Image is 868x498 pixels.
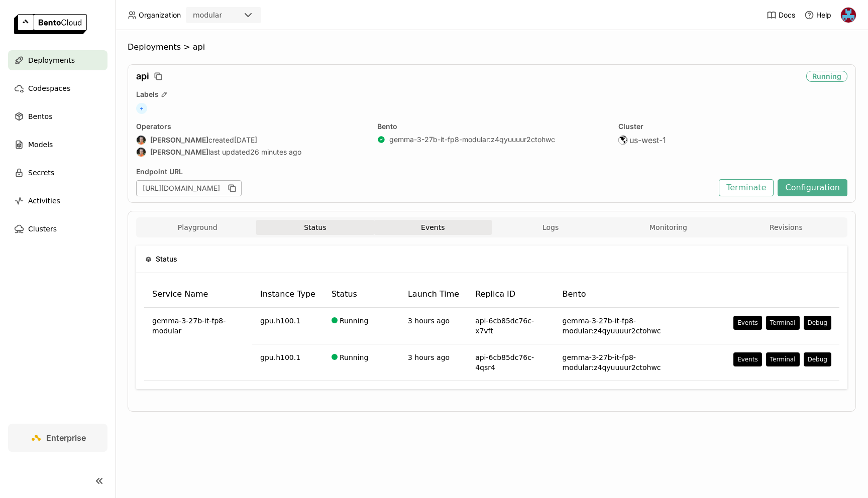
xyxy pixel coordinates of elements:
a: Models [8,135,107,155]
span: Secrets [28,167,54,179]
a: Bentos [8,106,107,127]
button: Monitoring [609,220,727,235]
div: modular [193,10,222,20]
nav: Breadcrumbs navigation [128,42,856,52]
span: gemma-3-27b-it-fp8-modular [152,316,244,336]
button: Terminate [719,179,774,196]
td: gemma-3-27b-it-fp8-modular:z4qyuuuur2ctohwc [555,308,726,344]
span: api [136,71,149,82]
span: > [181,42,193,52]
th: Instance Type [252,281,323,308]
span: Status [156,254,177,265]
span: api [193,42,205,52]
a: Activities [8,191,107,211]
span: Bentos [28,110,52,122]
span: Help [816,11,831,20]
td: api-6cb85dc76c-x7vft [467,308,554,344]
strong: [PERSON_NAME] [150,136,208,145]
span: Enterprise [46,433,86,443]
span: 3 hours ago [408,353,450,361]
button: Terminal [766,316,800,330]
span: Deployments [128,42,181,52]
button: Terminal [766,352,800,366]
div: Operators [136,122,365,131]
td: gpu.h100.1 [252,308,323,344]
div: Help [804,10,831,20]
a: Secrets [8,163,107,183]
div: created [136,135,365,145]
div: Events [737,319,758,327]
span: Docs [779,11,795,20]
span: Codespaces [28,82,70,94]
td: Running [323,344,400,381]
a: Enterprise [8,424,107,452]
button: Debug [804,316,831,330]
th: Status [323,281,400,308]
div: Cluster [618,122,847,131]
div: Bento [377,122,606,131]
th: Replica ID [467,281,554,308]
div: Labels [136,90,847,99]
th: Launch Time [400,281,467,308]
button: Debug [804,352,831,366]
div: Running [806,71,847,82]
button: Revisions [727,220,845,235]
strong: [PERSON_NAME] [150,148,208,157]
span: Models [28,139,53,151]
button: Events [733,352,762,366]
div: Events [737,355,758,363]
td: api-6cb85dc76c-4qsr4 [467,344,554,381]
span: 26 minutes ago [250,148,301,157]
td: gpu.h100.1 [252,344,323,381]
a: gemma-3-27b-it-fp8-modular:z4qyuuuur2ctohwc [389,135,555,144]
img: logo [14,14,87,34]
span: Organization [139,11,181,20]
span: + [136,103,147,114]
span: 3 hours ago [408,317,450,325]
input: Selected modular. [223,11,224,21]
th: Service Name [144,281,252,308]
span: Logs [542,223,559,232]
td: gemma-3-27b-it-fp8-modular:z4qyuuuur2ctohwc [555,344,726,381]
a: Docs [767,10,795,20]
button: Playground [139,220,256,235]
img: Alex Nikitin [841,8,856,23]
div: last updated [136,147,365,157]
span: Clusters [28,223,57,235]
a: Codespaces [8,78,107,98]
span: Activities [28,195,60,207]
a: Clusters [8,219,107,239]
span: [DATE] [234,136,257,145]
a: Deployments [8,50,107,70]
div: Endpoint URL [136,167,714,176]
span: Deployments [28,54,75,66]
button: Configuration [778,179,847,196]
span: us-west-1 [629,135,666,145]
div: [URL][DOMAIN_NAME] [136,180,242,196]
button: Events [374,220,492,235]
button: Status [256,220,374,235]
td: Running [323,308,400,344]
img: Sean Sheng [137,148,146,157]
img: Sean Sheng [137,136,146,145]
th: Bento [555,281,726,308]
button: Events [733,316,762,330]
